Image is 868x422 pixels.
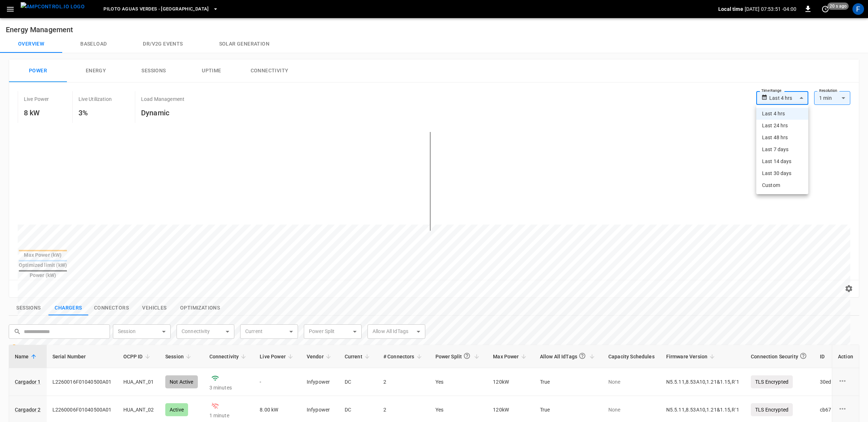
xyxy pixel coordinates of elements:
li: Last 48 hrs [756,132,808,144]
li: Last 30 days [756,167,808,179]
li: Last 7 days [756,144,808,155]
li: Last 24 hrs [756,120,808,132]
li: Last 14 days [756,155,808,167]
li: Custom [756,179,808,191]
li: Last 4 hrs [756,108,808,120]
